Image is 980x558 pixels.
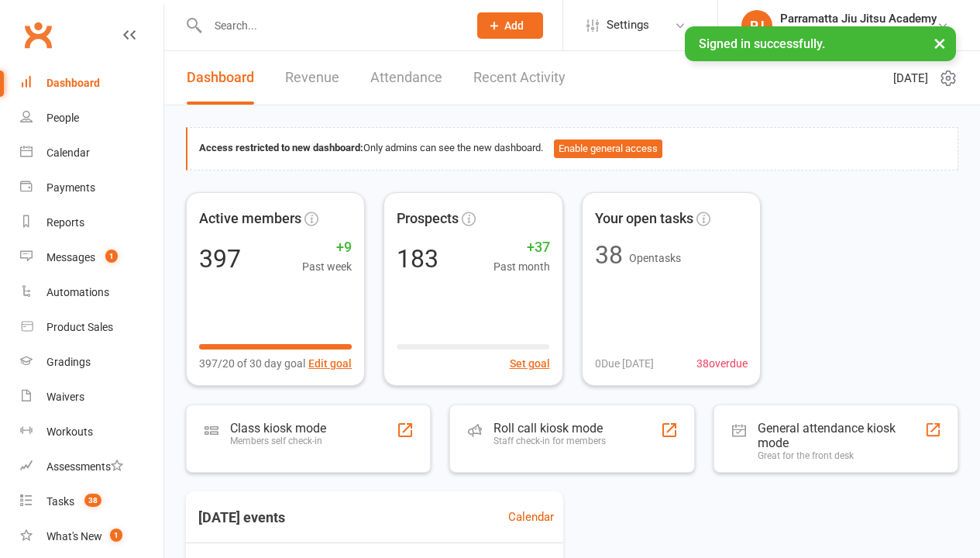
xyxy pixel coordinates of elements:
a: People [20,101,163,136]
div: Dashboard [46,77,100,89]
div: Only admins can see the new dashboard. [199,139,946,158]
a: What's New1 [20,519,163,554]
a: Gradings [20,345,163,380]
div: Roll call kiosk mode [493,421,606,436]
span: Past week [302,258,352,275]
a: Payments [20,170,163,205]
div: Parramatta Jiu Jitsu Academy [780,12,937,26]
button: Edit goal [308,355,352,372]
a: Assessments [20,449,163,484]
a: Automations [20,275,163,310]
a: Recent Activity [473,51,566,105]
span: +9 [302,236,352,259]
strong: Access restricted to new dashboard: [199,142,363,153]
span: Open tasks [629,252,681,264]
button: Add [477,12,543,39]
div: 397 [199,246,241,271]
button: × [926,26,954,60]
div: Tasks [46,495,74,508]
div: Parramatta Jiu Jitsu Academy [780,26,937,40]
div: Great for the front desk [758,450,924,461]
span: +37 [493,236,550,259]
span: 397/20 of 30 day goal [199,355,305,372]
input: Search... [203,15,457,36]
div: Members self check-in [230,435,326,446]
a: Calendar [508,508,554,526]
a: Messages 1 [20,240,163,275]
span: Past month [493,258,550,275]
a: Dashboard [20,66,163,101]
span: 38 [84,494,101,507]
div: Payments [46,181,95,194]
div: Gradings [46,356,91,368]
span: Settings [607,8,649,43]
span: Add [504,19,524,32]
div: 183 [397,246,438,271]
div: Waivers [46,391,84,403]
div: Staff check-in for members [493,436,606,446]
a: Revenue [285,51,339,105]
span: Active members [199,208,301,230]
a: Dashboard [187,51,254,105]
a: Tasks 38 [20,484,163,519]
div: Automations [46,286,109,298]
span: 38 overdue [696,355,748,372]
span: [DATE] [893,69,928,88]
a: Product Sales [20,310,163,345]
div: PJ [741,10,772,41]
a: Calendar [20,136,163,170]
span: 0 Due [DATE] [595,355,654,372]
div: 38 [595,243,623,267]
div: General attendance kiosk mode [758,421,924,450]
a: Waivers [20,380,163,415]
div: Calendar [46,146,90,159]
span: Your open tasks [595,208,693,230]
a: Workouts [20,415,163,449]
span: Prospects [397,208,459,230]
h3: [DATE] events [186,504,297,532]
div: Class kiosk mode [230,420,326,435]
button: Set goal [510,355,550,372]
div: Workouts [46,425,93,438]
div: Product Sales [46,321,113,333]
a: Reports [20,205,163,240]
div: Messages [46,251,95,263]
div: People [46,112,79,124]
div: Assessments [46,460,123,473]
span: Signed in successfully. [699,36,825,51]
button: Enable general access [554,139,662,158]
span: 1 [105,250,118,263]
a: Attendance [370,51,442,105]
div: What's New [46,530,102,542]
span: 1 [110,529,122,542]
a: Clubworx [19,15,57,54]
div: Reports [46,216,84,229]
